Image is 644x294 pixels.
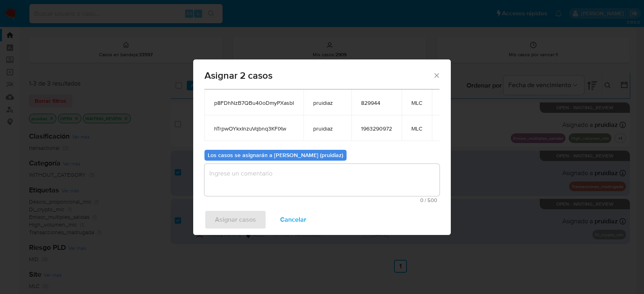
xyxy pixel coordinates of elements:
span: MLC [411,99,422,106]
span: hTrpwOYkxInzuVqbnq3KFIXw [214,125,294,132]
span: pruidiaz [313,125,342,132]
b: Los casos se asignarán a [PERSON_NAME] (pruidiaz) [208,151,343,159]
span: MLC [411,125,422,132]
span: 1963290972 [361,125,392,132]
span: Asignar 2 casos [204,71,433,80]
span: 829944 [361,99,392,106]
span: pruidiaz [313,99,342,106]
span: Máximo 500 caracteres [207,198,437,203]
div: assign-modal [193,59,451,235]
button: Cerrar ventana [433,71,440,79]
span: Cancelar [280,211,306,229]
span: p8FDhNzB7QBu40oDmyPXasbI [214,99,294,106]
button: Cancelar [270,210,317,229]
